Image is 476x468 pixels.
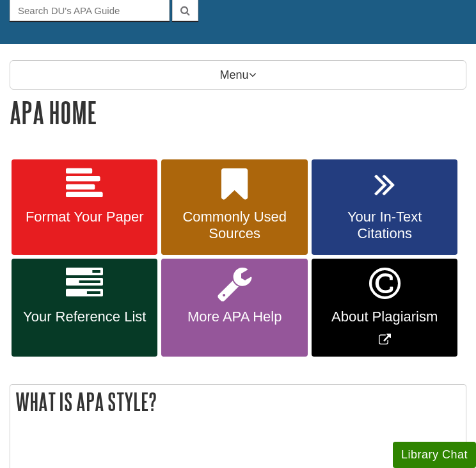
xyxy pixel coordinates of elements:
[312,259,457,357] a: Link opens in new window
[393,442,476,468] button: Library Chat
[12,259,157,357] a: Your Reference List
[21,309,148,325] span: Your Reference List
[321,209,448,242] span: Your In-Text Citations
[21,209,148,225] span: Format Your Paper
[12,159,157,255] a: Format Your Paper
[161,159,307,255] a: Commonly Used Sources
[312,159,457,255] a: Your In-Text Citations
[10,385,466,419] h2: What is APA Style?
[10,60,466,90] p: Menu
[171,209,297,242] span: Commonly Used Sources
[161,259,307,357] a: More APA Help
[10,96,466,129] h1: APA Home
[321,309,448,325] span: About Plagiarism
[171,309,297,325] span: More APA Help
